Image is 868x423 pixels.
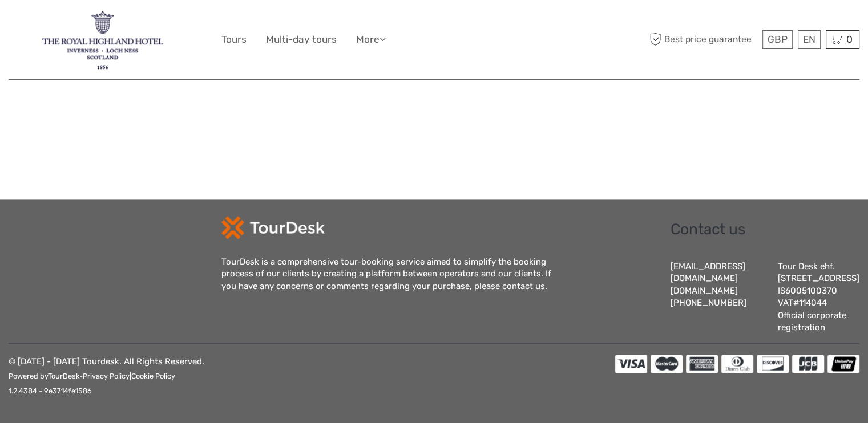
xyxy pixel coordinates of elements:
[48,372,79,380] a: TourDesk
[356,31,386,48] a: More
[671,286,738,296] a: [DOMAIN_NAME]
[9,372,175,380] small: Powered by - |
[131,372,175,380] a: Cookie Policy
[83,372,130,380] a: Privacy Policy
[615,355,859,373] img: accepted cards
[671,221,859,239] h2: Contact us
[266,31,337,48] a: Multi-day tours
[798,30,821,49] div: EN
[9,387,92,395] small: 1.2.4384 - 9e3714fe1586
[42,9,163,71] img: 969-e8673f68-c1db-4b2b-ae71-abcd84226628_logo_big.jpg
[9,355,204,398] p: © [DATE] - [DATE] Tourdesk. All Rights Reserved.
[221,216,325,239] img: td-logo-white.png
[845,34,854,45] span: 0
[768,34,788,45] span: GBP
[221,31,247,48] a: Tours
[221,256,564,292] div: TourDesk is a comprehensive tour-booking service aimed to simplify the booking process of our cli...
[778,261,859,334] div: Tour Desk ehf. [STREET_ADDRESS] IS6005100370 VAT#114044
[647,30,760,49] span: Best price guarantee
[671,261,766,334] div: [EMAIL_ADDRESS][DOMAIN_NAME] [PHONE_NUMBER]
[778,310,846,332] a: Official corporate registration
